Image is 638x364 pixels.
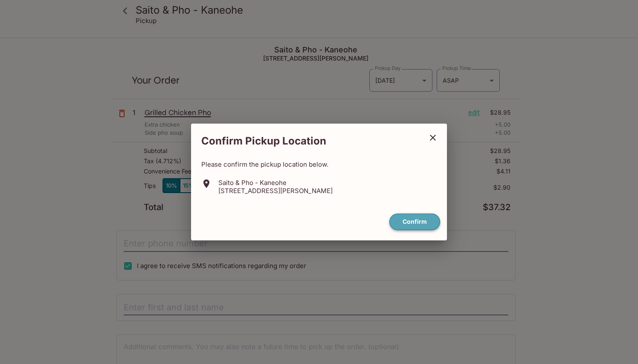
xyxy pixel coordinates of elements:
[389,214,440,230] button: confirm
[191,130,422,152] h2: Confirm Pickup Location
[218,187,333,195] p: [STREET_ADDRESS][PERSON_NAME]
[201,160,437,168] p: Please confirm the pickup location below.
[422,127,444,148] button: close
[218,179,333,187] p: Saito & Pho - Kaneohe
